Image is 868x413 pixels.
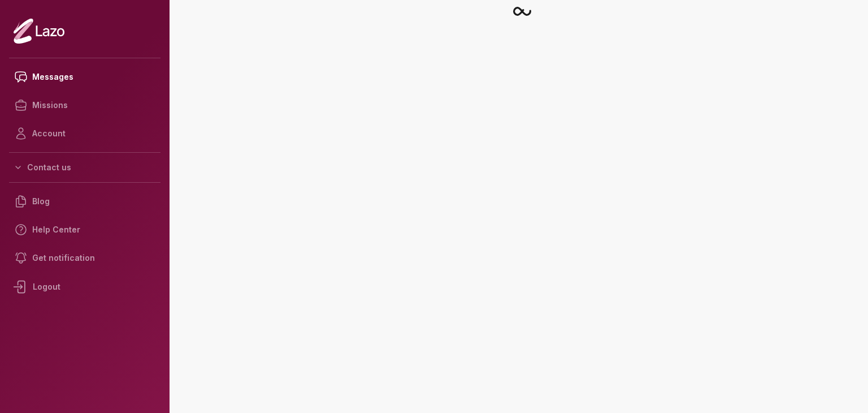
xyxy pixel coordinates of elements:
[9,187,160,216] a: Blog
[9,63,160,91] a: Messages
[9,216,160,244] a: Help Center
[9,272,160,302] div: Logout
[9,157,160,178] button: Contact us
[9,91,160,119] a: Missions
[9,119,160,148] a: Account
[9,244,160,272] a: Get notification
